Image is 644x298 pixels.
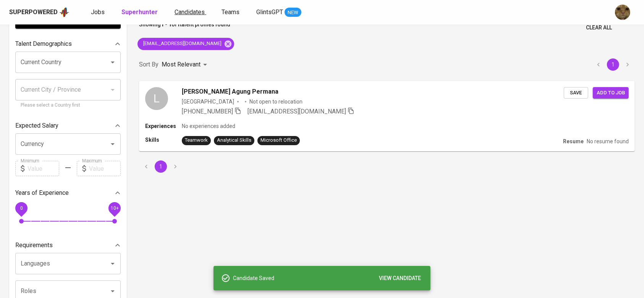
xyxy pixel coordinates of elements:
a: Teams [222,8,241,17]
span: Jobs [91,8,105,16]
span: GlintsGPT [256,8,283,16]
span: Candidates [175,8,205,16]
span: NEW [285,9,301,16]
div: Teamwork [185,137,208,144]
button: Add to job [593,87,629,99]
button: Open [107,258,118,269]
a: Superhunter [121,8,159,17]
nav: pagination navigation [139,160,183,173]
b: 1 [177,21,180,28]
a: Superpoweredapp logo [9,6,70,18]
div: [GEOGRAPHIC_DATA] [182,98,234,105]
b: Superhunter [121,8,158,16]
button: Clear All [583,21,615,35]
p: Requirements [15,241,53,250]
span: Add to job [597,89,625,97]
span: Save [568,89,584,97]
p: Sort By [139,60,159,69]
input: Value [89,161,121,176]
p: Please select a Country first [21,102,115,109]
div: Talent Demographics [15,36,121,52]
span: Clear All [586,23,612,32]
button: Open [107,286,118,296]
button: Open [107,139,118,149]
a: Jobs [91,8,106,17]
button: page 1 [607,58,619,71]
p: No resume found [587,138,629,145]
span: [EMAIL_ADDRESS][DOMAIN_NAME] [138,40,226,47]
p: Experiences [145,122,182,130]
span: [EMAIL_ADDRESS][DOMAIN_NAME] [248,108,346,115]
button: page 1 [155,160,167,173]
button: Open [107,57,118,68]
b: 1 - 1 [161,21,172,28]
p: Most Relevant [162,60,201,69]
p: No experiences added [182,122,235,130]
div: Superpowered [9,8,58,17]
nav: pagination navigation [591,58,635,71]
a: Candidates [175,8,206,17]
span: [PERSON_NAME] Agung Permana [182,87,278,96]
button: VIEW CANDIDATE [376,271,424,285]
div: Microsoft Office [261,137,297,144]
p: Years of Experience [15,188,69,198]
p: Showing of talent profiles found [139,21,230,35]
img: ec6c0910-f960-4a00-a8f8-c5744e41279e.jpg [615,5,630,20]
a: L[PERSON_NAME] Agung Permana[GEOGRAPHIC_DATA]Not open to relocation[PHONE_NUMBER] [EMAIL_ADDRESS]... [139,81,635,151]
div: Candidate Saved [233,271,424,285]
div: Expected Salary [15,118,121,133]
p: Skills [145,136,182,144]
div: [EMAIL_ADDRESS][DOMAIN_NAME] [138,38,234,50]
div: Years of Experience [15,185,121,201]
a: GlintsGPT NEW [256,8,301,17]
div: Requirements [15,238,121,253]
div: Most Relevant [162,58,210,72]
button: Save [564,87,588,99]
span: 0 [20,206,23,211]
span: [PHONE_NUMBER] [182,108,233,115]
span: VIEW CANDIDATE [379,274,421,283]
p: Resume [563,138,584,145]
p: Expected Salary [15,121,58,130]
div: L [145,87,168,110]
input: Value [28,161,59,176]
div: Analytical Skills [217,137,251,144]
span: Teams [222,8,239,16]
span: 10+ [110,206,118,211]
p: Talent Demographics [15,39,72,49]
p: Not open to relocation [249,98,303,105]
img: app logo [59,6,70,18]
